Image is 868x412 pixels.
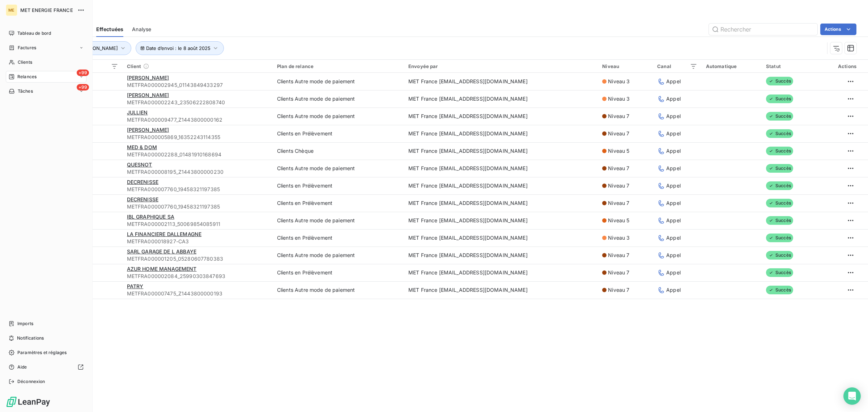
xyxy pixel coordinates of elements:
span: MET ENERGIE FRANCE [20,7,73,13]
td: MET France [EMAIL_ADDRESS][DOMAIN_NAME] [404,194,598,212]
span: Succès [766,94,793,103]
span: Succès [766,268,793,277]
td: MET France [EMAIL_ADDRESS][DOMAIN_NAME] [404,264,598,281]
span: SARL GARAGE DE L ABBAYE [127,248,196,255]
button: Actions [820,24,856,35]
span: DECRENISSE [127,196,159,202]
div: Canal [657,63,697,69]
td: Clients en Prélèvement [273,125,404,142]
span: Appel [666,165,681,172]
div: Open Intercom Messenger [843,387,861,405]
span: Appel [666,113,681,120]
span: Appel [666,269,681,276]
span: [PERSON_NAME] [127,127,169,133]
span: Niveau 7 [608,113,629,120]
span: Appel [666,286,681,294]
span: IBL GRAPHIQUE SA [127,214,174,220]
div: ME [6,4,17,16]
span: METFRA000002945_01143849433297 [127,81,268,89]
span: LA FINANCIERE DALLEMAGNE [127,231,202,237]
span: Succès [766,147,793,155]
span: Succès [766,286,793,294]
a: Imports [6,318,86,329]
div: Niveau [602,63,648,69]
span: Appel [666,199,681,207]
td: MET France [EMAIL_ADDRESS][DOMAIN_NAME] [404,229,598,247]
span: METFRA000007760_19458321197385 [127,186,268,193]
td: MET France [EMAIL_ADDRESS][DOMAIN_NAME] [404,108,598,125]
span: Niveau 7 [608,165,629,172]
span: Notifications [17,335,44,341]
a: +99Tâches [6,85,86,97]
span: Relances [17,73,37,80]
span: Succès [766,216,793,225]
span: Appel [666,234,681,241]
span: Succès [766,164,793,173]
td: Clients Autre mode de paiement [273,212,404,229]
td: Clients Chèque [273,142,404,160]
span: Appel [666,130,681,137]
img: Logo LeanPay [6,396,51,408]
span: Niveau 7 [608,130,629,137]
td: MET France [EMAIL_ADDRESS][DOMAIN_NAME] [404,281,598,299]
td: Clients Autre mode de paiement [273,247,404,264]
a: Factures [6,42,86,54]
span: +99 [77,70,89,76]
span: JULLIEN [127,109,148,115]
span: Niveau 7 [608,286,629,294]
span: Aide [17,364,27,370]
span: Succès [766,251,793,260]
td: MET France [EMAIL_ADDRESS][DOMAIN_NAME] [404,212,598,229]
span: Imports [17,320,33,327]
span: Appel [666,78,681,85]
span: Analyse [132,26,151,33]
span: Niveau 5 [608,217,629,224]
span: Tâches [18,88,33,94]
input: Rechercher [709,24,817,35]
span: Appel [666,252,681,259]
span: Clients [18,59,32,66]
span: METFRA000018927-CA3 [127,238,268,245]
td: Clients Autre mode de paiement [273,160,404,177]
span: METFRA000002243_23506222808740 [127,99,268,106]
span: Succès [766,129,793,138]
div: Actions [820,63,856,69]
span: METFRA000002113_50069854085911 [127,220,268,228]
span: METFRA000002084_25990303847693 [127,273,268,280]
a: Tableau de bord [6,28,86,39]
a: Aide [6,361,86,373]
td: MET France [EMAIL_ADDRESS][DOMAIN_NAME] [404,90,598,108]
span: Déconnexion [17,378,45,385]
td: Clients Autre mode de paiement [273,90,404,108]
td: Clients Autre mode de paiement [273,281,404,299]
span: METFRA000007475_Z1443800000193 [127,290,268,297]
span: Effectuées [96,26,124,33]
td: Clients Autre mode de paiement [273,108,404,125]
td: MET France [EMAIL_ADDRESS][DOMAIN_NAME] [404,73,598,90]
button: Date d’envoi : le 8 août 2025 [136,41,224,55]
span: Niveau 7 [608,199,629,207]
span: Tableau de bord [17,30,51,37]
span: METFRA000002288_01481910168694 [127,151,268,158]
span: Paramètres et réglages [17,349,67,356]
td: MET France [EMAIL_ADDRESS][DOMAIN_NAME] [404,247,598,264]
span: Niveau 7 [608,252,629,259]
td: Clients en Prélèvement [273,177,404,194]
span: Date d’envoi : le 8 août 2025 [146,45,210,51]
span: Client [127,63,141,69]
td: Clients en Prélèvement [273,229,404,247]
span: Succès [766,77,793,85]
span: [PERSON_NAME] [127,92,169,98]
span: Succès [766,234,793,242]
span: Appel [666,147,681,155]
div: Envoyée par [408,63,593,69]
a: Paramètres et réglages [6,347,86,358]
td: MET France [EMAIL_ADDRESS][DOMAIN_NAME] [404,177,598,194]
span: METFRA000008195_Z1443800000230 [127,168,268,176]
span: Appel [666,217,681,224]
span: Succès [766,199,793,207]
td: MET France [EMAIL_ADDRESS][DOMAIN_NAME] [404,160,598,177]
td: Clients en Prélèvement [273,194,404,212]
span: +99 [77,84,89,91]
div: Automatique [706,63,757,69]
